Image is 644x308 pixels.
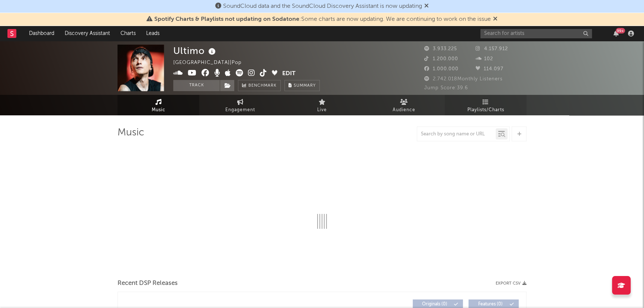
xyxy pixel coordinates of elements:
[424,86,468,90] span: Jump Score: 39.6
[473,302,508,307] span: Features ( 0 )
[616,28,625,33] div: 99 +
[614,31,619,36] button: 99+
[117,95,199,115] a: Music
[476,46,508,51] span: 4.157.912
[294,84,316,88] span: Summary
[173,45,218,57] div: Ultimo
[115,26,141,41] a: Charts
[282,69,296,78] button: Edit
[173,58,250,67] div: [GEOGRAPHIC_DATA] | Pop
[424,46,457,51] span: 3.933.225
[496,281,527,286] button: Export CSV
[154,16,299,22] span: Spotify Charts & Playlists not updating on Sodatone
[417,131,496,137] input: Search by song name or URL
[24,26,59,41] a: Dashboard
[141,26,165,41] a: Leads
[424,77,503,81] span: 2.742.018 Monthly Listeners
[117,279,178,288] span: Recent DSP Releases
[467,106,504,115] span: Playlists/Charts
[284,80,320,91] button: Summary
[248,81,277,90] span: Benchmark
[476,57,493,61] span: 102
[59,26,115,41] a: Discovery Assistant
[493,16,498,22] span: Dismiss
[418,302,452,307] span: Originals ( 0 )
[223,3,422,9] span: SoundCloud data and the SoundCloud Discovery Assistant is now updating
[363,95,445,115] a: Audience
[393,106,415,115] span: Audience
[476,67,503,71] span: 114.097
[152,106,165,115] span: Music
[281,95,363,115] a: Live
[424,57,458,61] span: 1.200.000
[317,106,327,115] span: Live
[173,80,220,91] button: Track
[199,95,281,115] a: Engagement
[154,16,491,22] span: : Some charts are now updating. We are continuing to work on the issue
[445,95,527,115] a: Playlists/Charts
[424,67,458,71] span: 1.000.000
[424,3,429,9] span: Dismiss
[480,29,592,38] input: Search for artists
[238,80,281,91] a: Benchmark
[225,106,255,115] span: Engagement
